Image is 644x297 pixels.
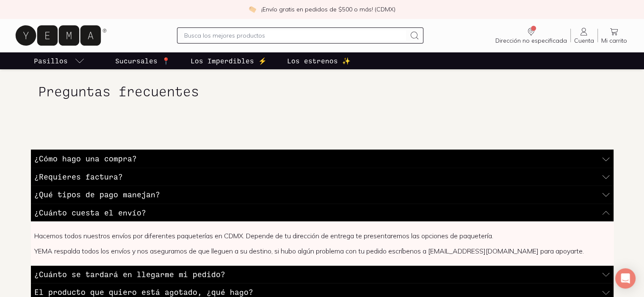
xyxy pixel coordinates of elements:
[615,268,636,289] div: Open Intercom Messenger
[34,247,610,255] p: YEMA respalda todos los envíos y nos aseguramos de que lleguen a su destino, si hubo algún proble...
[34,153,137,164] h3: ¿Cómo hago una compra?
[34,171,123,182] h3: ¿Requieres factura?
[249,5,256,13] img: check
[34,207,146,218] h3: ¿Cuánto cuesta el envío?
[574,37,594,44] span: Cuenta
[34,56,68,66] p: Pasillos
[571,27,597,44] a: Cuenta
[34,189,160,200] h3: ¿Qué tipos de pago manejan?
[38,83,606,99] h1: Preguntas frecuentes
[34,269,225,280] h3: ¿Cuánto se tardará en llegarme mi pedido?
[191,56,267,66] p: Los Imperdibles ⚡️
[285,52,352,69] a: Los estrenos ✨
[261,5,395,14] p: ¡Envío gratis en pedidos de $500 o más! (CDMX)
[495,37,567,44] span: Dirección no especificada
[115,56,170,66] p: Sucursales 📍
[287,56,351,66] p: Los estrenos ✨
[601,37,627,44] span: Mi carrito
[189,52,268,69] a: Los Imperdibles ⚡️
[184,30,406,41] input: Busca los mejores productos
[492,27,570,44] a: Dirección no especificada
[598,27,630,44] a: Mi carrito
[113,52,172,69] a: Sucursales 📍
[34,232,610,240] p: Hacemos todos nuestros envíos por diferentes paqueterías en CDMX. Depende de tu dirección de entr...
[32,52,86,69] a: pasillo-todos-link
